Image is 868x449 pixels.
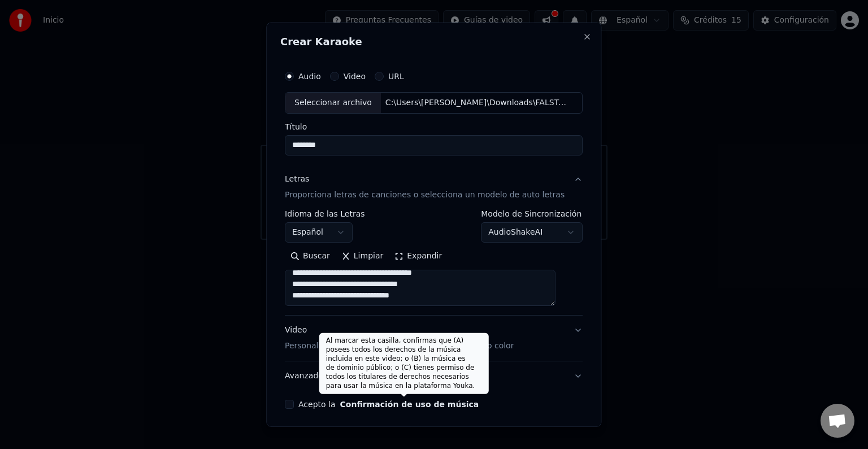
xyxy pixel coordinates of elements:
[285,165,583,210] button: LetrasProporciona letras de canciones o selecciona un modelo de auto letras
[285,247,336,265] button: Buscar
[381,97,573,109] div: C:\Users\[PERSON_NAME]\Downloads\FALSTAFF.mp3
[280,37,587,47] h2: Crear Karaoke
[285,361,583,391] button: Avanzado
[285,316,583,361] button: VideoPersonalizar video de karaoke: usar imagen, video o color
[285,93,381,113] div: Seleccionar archivo
[298,400,479,408] label: Acepto la
[344,72,366,80] label: Video
[388,72,404,80] label: URL
[285,340,514,352] p: Personalizar video de karaoke: usar imagen, video o color
[298,72,321,80] label: Audio
[285,325,514,352] div: Video
[285,210,583,315] div: LetrasProporciona letras de canciones o selecciona un modelo de auto letras
[336,247,389,265] button: Limpiar
[319,333,489,394] div: Al marcar esta casilla, confirmas que (A) posees todos los derechos de la música incluida en este...
[481,210,583,218] label: Modelo de Sincronización
[285,210,365,218] label: Idioma de las Letras
[389,247,448,265] button: Expandir
[340,400,479,408] button: Acepto la
[285,189,565,201] p: Proporciona letras de canciones o selecciona un modelo de auto letras
[285,174,309,185] div: Letras
[285,123,583,131] label: Título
